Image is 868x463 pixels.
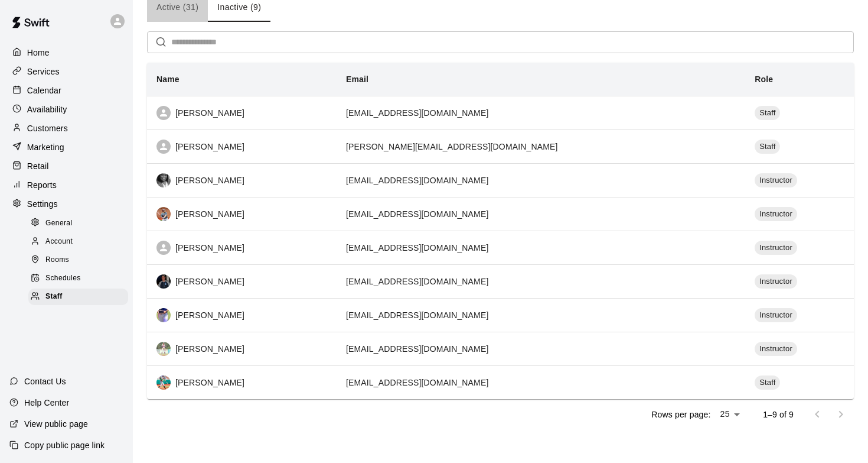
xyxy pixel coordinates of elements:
div: Staff [28,289,128,305]
p: Services [27,66,60,77]
span: Schedules [45,273,81,284]
p: 1–9 of 9 [763,409,794,420]
div: [PERSON_NAME] [156,375,327,390]
a: General [28,214,133,232]
td: [PERSON_NAME][EMAIL_ADDRESS][DOMAIN_NAME] [337,129,745,163]
a: Settings [9,195,123,213]
div: Staff [755,375,780,390]
div: Instructor [755,274,797,289]
div: Schedules [28,270,128,287]
td: [EMAIL_ADDRESS][DOMAIN_NAME] [337,231,745,264]
span: Instructor [755,276,797,287]
p: View public page [24,418,88,430]
p: Customers [27,122,68,134]
a: Availability [9,101,123,118]
img: 436c7537-2565-4a52-af05-dfdeda9a3bf3%2FIMG_4289.JPG [156,375,171,390]
td: [EMAIL_ADDRESS][DOMAIN_NAME] [337,197,745,231]
img: 436c7537-2565-4a52-af05-dfdeda9a3bf3%2FD65F5D49-41F5-42EB-B3DE-160DBA90F145.jpeg [156,308,171,322]
p: Home [27,47,50,59]
b: Email [346,75,368,84]
span: Instructor [755,344,797,355]
div: Instructor [755,173,797,187]
a: Account [28,232,133,251]
td: [EMAIL_ADDRESS][DOMAIN_NAME] [337,298,745,332]
p: Help Center [24,397,69,409]
div: [PERSON_NAME] [156,106,327,120]
span: General [45,218,73,229]
p: Rows per page: [651,409,710,420]
a: Home [9,44,123,61]
a: Customers [9,119,123,137]
div: Staff [755,140,780,154]
div: [PERSON_NAME] [156,274,327,289]
span: Staff [755,108,780,119]
td: [EMAIL_ADDRESS][DOMAIN_NAME] [337,163,745,197]
b: Name [156,75,180,84]
p: Retail [27,160,49,172]
a: Reports [9,176,123,194]
span: Account [45,236,73,248]
div: Rooms [28,252,128,268]
div: [PERSON_NAME] [156,173,327,187]
a: Marketing [9,138,123,156]
img: 436c7537-2565-4a52-af05-dfdeda9a3bf3%2F478EE7F0-3E74-46C4-8505-127ED8A73141.jpeg [156,274,171,289]
a: Schedules [28,270,133,288]
p: Settings [27,198,58,210]
p: Marketing [27,141,64,153]
img: 436c7537-2565-4a52-af05-dfdeda9a3bf3%2F8C88A766-F673-44E1-8352-41B3A06A43C7.jpeg [156,342,171,356]
div: Account [28,234,128,250]
span: Instructor [755,242,797,254]
a: Retail [9,157,123,175]
b: Role [755,75,773,84]
p: Availability [27,103,67,115]
div: [PERSON_NAME] [156,207,327,221]
a: Staff [28,288,133,306]
p: Copy public page link [24,439,105,451]
span: Instructor [755,209,797,220]
div: 25 [715,406,744,423]
table: simple table [147,63,854,399]
div: Staff [755,106,780,120]
td: [EMAIL_ADDRESS][DOMAIN_NAME] [337,332,745,365]
div: [PERSON_NAME] [156,241,327,255]
img: 436c7537-2565-4a52-af05-dfdeda9a3bf3%2Ff4022860-7103-45de-92f4-f049bff1828a_Ms.%2520Brathwaite.jpg [156,173,171,187]
a: Rooms [28,251,133,270]
img: 436c7537-2565-4a52-af05-dfdeda9a3bf3%2FAE9797C2-4B97-498F-A00D-3A8945135027.jpeg [156,207,171,221]
p: Contact Us [24,375,66,387]
span: Instructor [755,310,797,321]
div: [PERSON_NAME] [156,342,327,356]
span: Staff [755,141,780,153]
div: [PERSON_NAME] [156,308,327,322]
td: [EMAIL_ADDRESS][DOMAIN_NAME] [337,264,745,298]
div: Instructor [755,241,797,255]
p: Calendar [27,85,61,96]
div: Instructor [755,207,797,221]
div: [PERSON_NAME] [156,140,327,154]
td: [EMAIL_ADDRESS][DOMAIN_NAME] [337,96,745,129]
div: Instructor [755,308,797,322]
a: Calendar [9,82,123,99]
div: General [28,215,128,232]
td: [EMAIL_ADDRESS][DOMAIN_NAME] [337,365,745,399]
span: Rooms [45,254,69,266]
span: Instructor [755,175,797,186]
div: Instructor [755,342,797,356]
p: Reports [27,179,57,191]
span: Staff [755,377,780,388]
a: Services [9,63,123,80]
span: Staff [45,291,63,303]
